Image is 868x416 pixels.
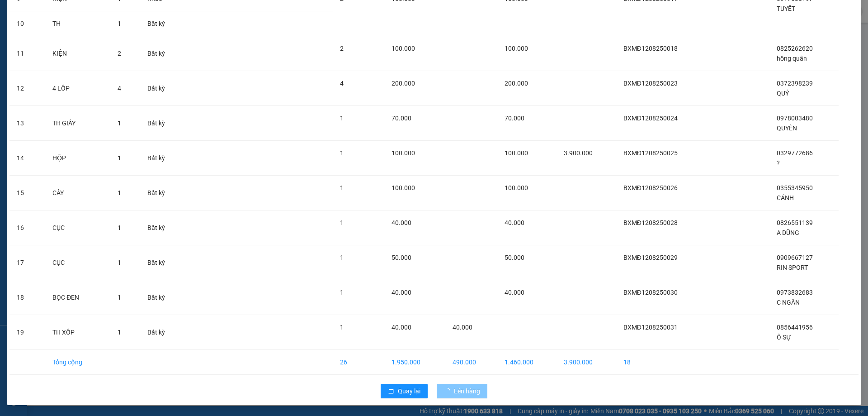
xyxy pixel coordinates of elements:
[140,176,184,210] td: Bất kỳ
[777,55,807,62] span: hồng quân
[398,386,420,396] span: Quay lại
[9,210,45,245] td: 16
[118,120,121,127] span: 1
[9,176,45,210] td: 15
[118,259,121,266] span: 1
[777,5,795,12] span: TUYẾT
[45,71,110,106] td: 4 LỐP
[392,254,411,261] span: 50.000
[777,254,813,261] span: 0909667127
[45,315,110,350] td: TH XỐP
[118,294,121,301] span: 1
[392,80,415,87] span: 200.000
[9,11,45,36] td: 10
[616,350,710,375] td: 18
[623,149,678,157] span: BXMĐ1208250025
[8,8,99,29] div: Dãy 4-B15 bến xe [GEOGRAPHIC_DATA]
[384,350,445,375] td: 1.950.000
[777,194,794,201] span: CẢNH
[381,384,428,398] button: rollbackQuay lại
[340,149,344,157] span: 1
[623,289,678,296] span: BXMĐ1208250030
[340,45,344,52] span: 2
[777,184,813,191] span: 0355345950
[7,48,21,58] span: CR :
[140,141,184,176] td: Bất kỳ
[45,210,110,245] td: CỤC
[106,19,169,29] div: Ô SỰ
[9,280,45,315] td: 18
[505,149,528,157] span: 100.000
[444,388,454,394] span: loading
[45,36,110,71] td: KIỆN
[505,289,524,296] span: 40.000
[454,386,480,396] span: Lên hàng
[45,141,110,176] td: HỘP
[505,219,524,226] span: 40.000
[777,324,813,331] span: 0856441956
[497,350,557,375] td: 1.460.000
[340,219,344,226] span: 1
[505,184,528,191] span: 100.000
[392,184,415,191] span: 100.000
[505,80,528,87] span: 200.000
[505,45,528,52] span: 100.000
[340,115,344,122] span: 1
[777,45,813,52] span: 0825262620
[340,184,344,191] span: 1
[9,36,45,71] td: 11
[140,245,184,280] td: Bất kỳ
[118,85,121,92] span: 4
[777,299,800,306] span: C NGÂN
[340,324,344,331] span: 1
[9,245,45,280] td: 17
[45,106,110,141] td: TH GIẤY
[777,149,813,157] span: 0329772686
[777,334,792,341] span: Ô SỰ
[623,324,678,331] span: BXMĐ1208250031
[777,159,780,167] span: ?
[453,324,472,331] span: 40.000
[106,8,169,19] div: Đăk Mil
[340,254,344,261] span: 1
[564,149,593,157] span: 3.900.000
[9,315,45,350] td: 19
[333,350,384,375] td: 26
[388,388,394,395] span: rollback
[623,45,678,52] span: BXMĐ1208250018
[777,219,813,226] span: 0826551139
[118,20,121,27] span: 1
[623,115,678,122] span: BXMĐ1208250024
[392,115,411,122] span: 70.000
[7,48,101,58] div: 40.000
[45,11,110,36] td: TH
[437,384,487,398] button: Lên hàng
[777,124,797,132] span: QUYÊN
[557,350,616,375] td: 3.900.000
[118,154,121,162] span: 1
[9,71,45,106] td: 12
[340,80,344,87] span: 4
[140,210,184,245] td: Bất kỳ
[777,115,813,122] span: 0978003480
[118,224,121,231] span: 1
[777,90,789,97] span: QUÝ
[97,63,109,76] span: SL
[623,184,678,191] span: BXMĐ1208250026
[45,350,110,375] td: Tổng cộng
[777,80,813,87] span: 0372398239
[392,45,415,52] span: 100.000
[45,245,110,280] td: CỤC
[623,254,678,261] span: BXMĐ1208250029
[623,80,678,87] span: BXMĐ1208250023
[9,141,45,176] td: 14
[623,219,678,226] span: BXMĐ1208250028
[140,71,184,106] td: Bất kỳ
[445,350,497,375] td: 490.000
[8,64,169,75] div: Tên hàng: TH XỐP ( : 1 )
[392,219,411,226] span: 40.000
[9,106,45,141] td: 13
[140,11,184,36] td: Bất kỳ
[505,254,524,261] span: 50.000
[340,289,344,296] span: 1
